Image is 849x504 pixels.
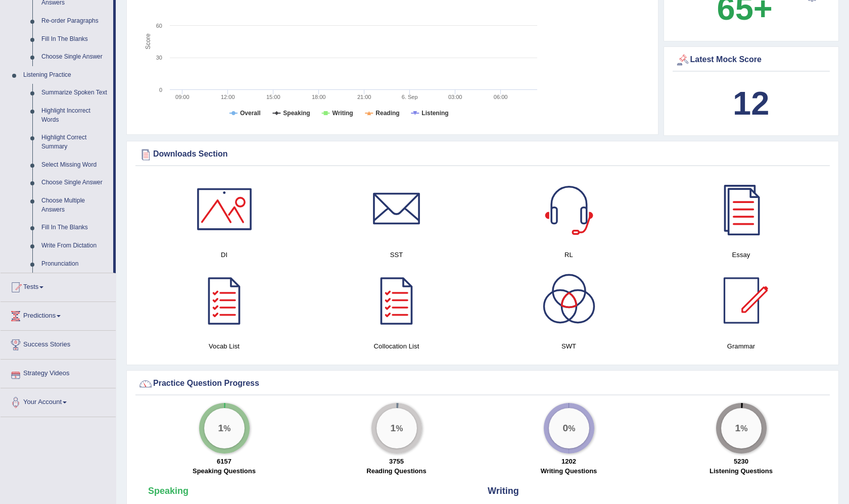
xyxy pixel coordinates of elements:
tspan: Listening [421,110,448,117]
text: 21:00 [357,94,371,100]
a: Re-order Paragraphs [37,12,113,30]
div: % [721,408,762,448]
a: Write From Dictation [37,237,113,255]
label: Speaking Questions [193,466,256,476]
h4: Vocab List [143,341,305,351]
strong: 3755 [389,458,404,465]
a: Success Stories [1,331,116,356]
h4: RL [488,249,650,260]
text: 06:00 [494,94,508,100]
a: Your Account [1,388,116,414]
a: Fill In The Blanks [37,30,113,48]
h4: Essay [660,249,822,260]
tspan: 6. Sep [402,94,418,100]
b: 12 [733,85,769,122]
tspan: Speaking [283,110,310,117]
big: 1 [390,423,396,434]
h4: DI [143,249,305,260]
strong: 5230 [734,458,748,465]
a: Listening Practice [19,66,113,84]
label: Reading Questions [366,466,426,476]
a: Summarize Spoken Text [37,84,113,102]
a: Strategy Videos [1,360,116,385]
a: Tests [1,273,116,298]
text: 18:00 [312,94,326,100]
div: Latest Mock Score [675,53,828,68]
a: Predictions [1,302,116,327]
text: 09:00 [175,94,190,100]
a: Choose Single Answer [37,174,113,192]
a: Highlight Correct Summary [37,129,113,156]
text: 30 [156,55,162,61]
a: Fill In The Blanks [37,219,113,237]
h4: Grammar [660,341,822,351]
div: Practice Question Progress [138,376,827,391]
a: Choose Multiple Answers [37,192,113,219]
text: 60 [156,23,162,29]
strong: Writing [488,486,519,496]
h4: SWT [488,341,650,351]
h4: Collocation List [315,341,478,351]
a: Pronunciation [37,255,113,273]
div: % [204,408,245,448]
h4: SST [315,249,478,260]
label: Listening Questions [710,466,773,476]
a: Choose Single Answer [37,48,113,66]
tspan: Overall [240,110,261,117]
tspan: Reading [375,110,399,117]
a: Highlight Incorrect Words [37,102,113,129]
text: 12:00 [221,94,235,100]
strong: 6157 [217,458,231,465]
text: 03:00 [448,94,462,100]
tspan: Score [145,33,152,49]
strong: 1202 [561,458,576,465]
div: % [376,408,417,448]
div: % [549,408,589,448]
big: 1 [218,423,223,434]
strong: Speaking [148,486,188,496]
tspan: Writing [333,110,353,117]
div: Downloads Section [138,147,827,162]
a: Select Missing Word [37,156,113,174]
text: 15:00 [266,94,280,100]
label: Writing Questions [541,466,597,476]
big: 1 [735,423,740,434]
big: 0 [562,423,568,434]
text: 0 [159,87,162,93]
